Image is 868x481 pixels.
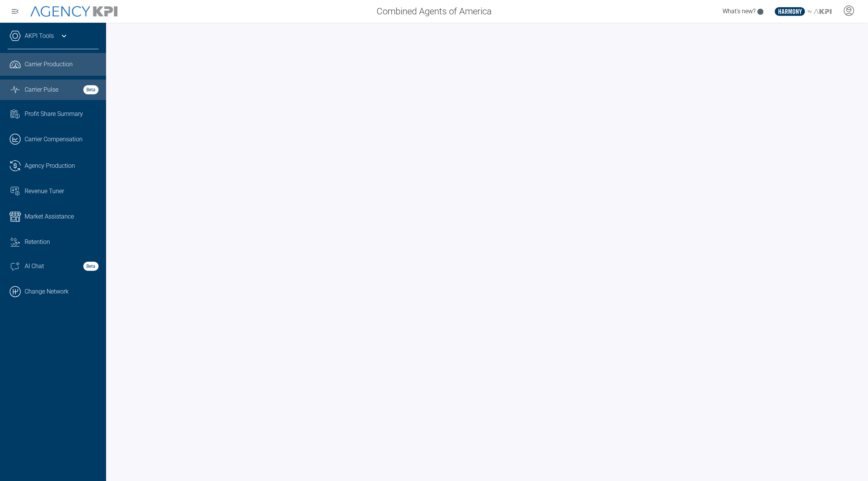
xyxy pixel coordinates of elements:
span: Revenue Tuner [25,187,64,196]
a: AKPI Tools [25,31,54,41]
span: What's new? [723,8,755,15]
span: Carrier Pulse [25,85,58,94]
span: Profit Share Summary [25,109,83,119]
span: Carrier Production [25,60,73,69]
img: AgencyKPI [30,6,117,17]
div: Retention [25,237,99,247]
strong: Beta [83,85,99,94]
span: AI Chat [25,262,44,271]
span: Market Assistance [25,212,74,221]
span: Agency Production [25,161,75,170]
span: Carrier Compensation [25,135,83,144]
span: Combined Agents of America [377,5,492,18]
strong: Beta [83,262,99,271]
